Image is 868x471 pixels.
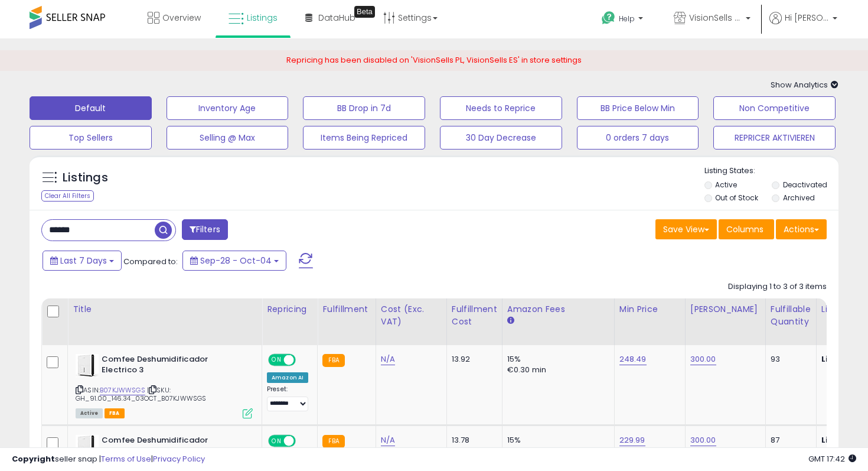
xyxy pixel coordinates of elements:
[267,385,308,412] div: Preset:
[200,255,272,267] span: Sep-28 - Oct-04
[294,355,313,365] span: OFF
[167,126,289,150] button: Selling @ Max
[381,353,395,365] a: N/A
[303,126,425,150] button: Items Being Repriced
[43,251,122,271] button: Last 7 Days
[41,190,94,202] div: Clear All Filters
[267,372,308,383] div: Amazon AI
[76,408,103,418] span: All listings currently available for purchase on Amazon
[452,303,497,328] div: Fulfillment Cost
[771,303,811,328] div: Fulfillable Quantity
[577,126,699,150] button: 0 orders 7 days
[769,12,837,38] a: Hi [PERSON_NAME]
[655,219,717,239] button: Save View
[322,435,344,448] small: FBA
[30,96,152,120] button: Default
[619,14,635,24] span: Help
[690,353,716,365] a: 300.00
[785,12,829,24] span: Hi [PERSON_NAME]
[102,354,245,379] b: Comfee Deshumidificador Electrico 3
[267,303,312,316] div: Repricing
[771,354,807,365] div: 93
[303,96,425,120] button: BB Drop in 7d
[690,303,761,316] div: [PERSON_NAME]
[619,353,647,365] a: 248.49
[76,354,253,417] div: ASIN:
[247,12,278,24] span: Listings
[101,453,151,464] a: Terms of Use
[73,303,257,316] div: Title
[726,223,763,235] span: Columns
[269,355,284,365] span: ON
[294,436,313,446] span: OFF
[102,435,245,460] b: Comfee Deshumidificador Electrico 2
[76,354,99,378] img: 31xS6YVrO1L._SL40_.jpg
[30,126,152,150] button: Top Sellers
[100,385,145,395] a: B07KJWWSGS
[63,170,108,186] h5: Listings
[153,453,205,464] a: Privacy Policy
[507,354,605,365] div: 15%
[715,180,737,190] label: Active
[507,435,605,446] div: 15%
[808,453,856,464] span: 2025-10-12 17:42 GMT
[783,180,827,190] label: Deactivated
[105,408,125,418] span: FBA
[286,54,582,66] span: Repricing has been disabled on 'VisionSells PL, VisionSells ES' in store settings
[592,2,655,38] a: Help
[123,256,178,267] span: Compared to:
[507,446,605,456] div: €0.30 min
[167,96,289,120] button: Inventory Age
[318,12,355,24] span: DataHub
[771,79,838,90] span: Show Analytics
[577,96,699,120] button: BB Price Below Min
[12,454,205,465] div: seller snap | |
[619,303,680,316] div: Min Price
[12,453,55,464] strong: Copyright
[354,6,375,18] div: Tooltip anchor
[60,255,107,267] span: Last 7 Days
[322,354,344,367] small: FBA
[452,435,493,446] div: 13.78
[507,316,514,326] small: Amazon Fees.
[715,193,758,203] label: Out of Stock
[704,165,839,177] p: Listing States:
[440,96,562,120] button: Needs to Reprice
[381,303,442,328] div: Cost (Exc. VAT)
[719,219,774,239] button: Columns
[783,193,815,203] label: Archived
[713,96,836,120] button: Non Competitive
[162,12,201,24] span: Overview
[689,12,742,24] span: VisionSells ES
[507,365,605,375] div: €0.30 min
[728,281,827,293] div: Displaying 1 to 3 of 3 items
[452,354,493,365] div: 13.92
[776,219,827,239] button: Actions
[690,434,716,446] a: 300.00
[507,303,609,316] div: Amazon Fees
[440,126,562,150] button: 30 Day Decrease
[76,435,99,459] img: 31xS6YVrO1L._SL40_.jpg
[713,126,836,150] button: REPRICER AKTIVIEREN
[771,435,807,446] div: 87
[76,385,206,403] span: | SKU: GH_91.00_146.34_03OCT_B07KJWWSGS
[381,434,395,446] a: N/A
[269,436,284,446] span: ON
[182,219,228,240] button: Filters
[322,303,370,316] div: Fulfillment
[182,251,286,271] button: Sep-28 - Oct-04
[619,434,645,446] a: 229.99
[601,11,616,25] i: Get Help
